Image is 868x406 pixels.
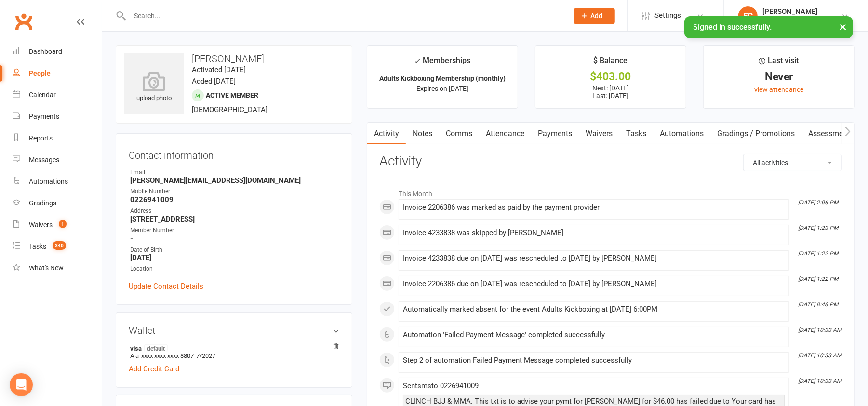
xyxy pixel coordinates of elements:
[130,344,334,352] strong: visa
[403,331,785,339] div: Automation 'Failed Payment Message' completed successfully
[13,106,102,127] a: Payments
[12,10,36,34] a: Clubworx
[798,250,838,257] i: [DATE] 1:22 PM
[13,41,102,63] a: Dashboard
[29,113,59,120] div: Payments
[144,344,168,352] span: default
[834,16,852,37] button: ×
[29,178,68,185] div: Automations
[798,199,838,206] i: [DATE] 2:06 PM
[29,91,56,99] div: Calendar
[129,363,179,375] a: Add Credit Card
[13,192,102,214] a: Gradings
[130,226,339,235] div: Member Number
[579,123,619,145] a: Waivers
[129,325,339,336] h3: Wallet
[593,54,628,72] div: $ Balance
[192,105,267,114] span: [DEMOGRAPHIC_DATA]
[544,84,677,100] p: Next: [DATE] Last: [DATE]
[414,54,470,72] div: Memberships
[403,280,785,288] div: Invoice 2206386 due on [DATE] was rescheduled to [DATE] by [PERSON_NAME]
[53,241,66,250] span: 340
[127,9,561,23] input: Search...
[13,214,102,236] a: Waivers 1
[414,56,420,65] i: ✓
[379,184,842,199] li: This Month
[124,53,344,64] h3: [PERSON_NAME]
[367,123,406,145] a: Activity
[130,187,339,196] div: Mobile Number
[403,356,785,365] div: Step 2 of automation Failed Payment Message completed successfully
[13,84,102,106] a: Calendar
[574,8,615,24] button: Add
[13,149,102,171] a: Messages
[654,5,681,26] span: Settings
[762,16,829,25] div: Clinch Martial Arts Ltd
[29,156,59,164] div: Messages
[798,327,841,333] i: [DATE] 10:33 AM
[710,123,801,145] a: Gradings / Promotions
[29,242,46,250] div: Tasks
[130,265,339,274] div: Location
[619,123,653,145] a: Tasks
[798,378,841,384] i: [DATE] 10:33 AM
[29,48,62,55] div: Dashboard
[798,352,841,359] i: [DATE] 10:33 AM
[479,123,531,145] a: Attendance
[13,127,102,149] a: Reports
[13,236,102,257] a: Tasks 340
[196,352,215,359] span: 7/2027
[130,168,339,177] div: Email
[801,123,860,145] a: Assessments
[403,254,785,263] div: Invoice 4233838 due on [DATE] was rescheduled to [DATE] by [PERSON_NAME]
[29,199,56,207] div: Gradings
[130,176,339,185] strong: [PERSON_NAME][EMAIL_ADDRESS][DOMAIN_NAME]
[403,381,479,390] span: Sent sms to 0226941009
[13,257,102,279] a: What's New
[653,123,710,145] a: Automations
[759,54,799,72] div: Last visit
[130,245,339,254] div: Date of Birth
[738,6,758,25] div: FC
[29,264,64,272] div: What's New
[129,146,339,161] h3: Contact information
[29,134,53,142] div: Reports
[192,77,236,86] time: Added [DATE]
[130,254,339,262] strong: [DATE]
[13,171,102,192] a: Automations
[798,301,838,308] i: [DATE] 8:48 PM
[591,12,603,20] span: Add
[29,69,51,77] div: People
[403,203,785,212] div: Invoice 2206386 was marked as paid by the payment provider
[206,91,258,99] span: Active member
[129,343,339,361] li: A a
[130,215,339,224] strong: [STREET_ADDRESS]
[59,220,67,228] span: 1
[192,65,246,74] time: Activated [DATE]
[130,206,339,216] div: Address
[29,221,53,228] div: Waivers
[416,85,468,92] span: Expires on [DATE]
[124,72,184,103] div: upload photo
[544,72,677,82] div: $403.00
[129,280,203,292] a: Update Contact Details
[130,234,339,243] strong: -
[531,123,579,145] a: Payments
[693,23,772,32] span: Signed in successfully.
[798,225,838,231] i: [DATE] 1:23 PM
[798,276,838,282] i: [DATE] 1:22 PM
[13,63,102,84] a: People
[141,352,194,359] span: xxxx xxxx xxxx 8807
[754,86,803,93] a: view attendance
[379,154,842,169] h3: Activity
[403,229,785,237] div: Invoice 4233838 was skipped by [PERSON_NAME]
[403,305,785,314] div: Automatically marked absent for the event Adults Kickboxing at [DATE] 6:00PM
[130,195,339,204] strong: 0226941009
[406,123,439,145] a: Notes
[379,75,506,82] strong: Adults Kickboxing Membership (monthly)
[712,72,845,82] div: Never
[439,123,479,145] a: Comms
[10,373,33,396] div: Open Intercom Messenger
[762,7,829,16] div: [PERSON_NAME]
